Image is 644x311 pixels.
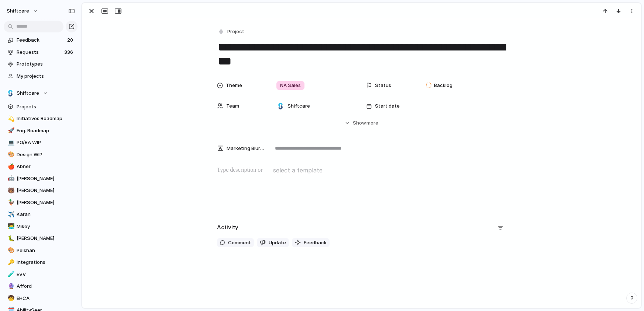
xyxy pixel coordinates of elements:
div: 🔮 [8,282,13,291]
button: Project [216,27,247,37]
button: select a template [272,165,324,176]
a: Prototypes [4,59,78,70]
span: Status [375,82,391,89]
span: Afford [17,283,75,290]
div: 🧒 [8,294,13,303]
div: 🐻 [8,186,13,195]
a: Feedback20 [4,35,78,46]
div: 👨‍💻 [8,222,13,231]
button: shiftcare [3,5,42,17]
div: 🐛 [8,234,13,243]
a: 💻PO/BA WIP [4,137,78,148]
button: 🎨 [7,247,14,254]
span: EVV [17,271,75,278]
span: Projects [17,103,75,111]
div: 💫 [8,115,13,123]
div: ✈️ [8,210,13,219]
span: Abner [17,163,75,170]
button: 👨‍💻 [7,223,14,230]
button: 🤖 [7,175,14,182]
button: ✈️ [7,211,14,218]
span: Integrations [17,259,75,266]
span: Karan [17,211,75,218]
span: Update [269,239,286,247]
span: [PERSON_NAME] [17,235,75,242]
a: Projects [4,101,78,112]
button: 🐛 [7,235,14,242]
button: 🎨 [7,151,14,158]
div: 🧒EHCA [4,293,78,304]
div: 🦆 [8,198,13,207]
a: My projects [4,71,78,82]
button: Comment [217,238,254,248]
a: 🤖[PERSON_NAME] [4,173,78,184]
div: 🧪EVV [4,269,78,280]
a: 👨‍💻Mikey [4,221,78,232]
span: EHCA [17,295,75,302]
span: Feedback [17,36,65,44]
a: 🎨Design WIP [4,149,78,160]
a: 💫Initiatives Roadmap [4,113,78,124]
div: 🔑 [8,258,13,267]
span: Show [353,119,366,127]
button: 🧪 [7,271,14,278]
a: 🚀Eng. Roadmap [4,125,78,136]
button: 🦆 [7,199,14,206]
a: 🔮Afford [4,281,78,292]
span: [PERSON_NAME] [17,175,75,182]
span: more [366,119,378,127]
button: 💻 [7,139,14,146]
span: Marketing Blurb (15-20 Words) [227,145,264,152]
span: Start date [375,102,400,110]
span: 20 [67,36,75,44]
button: 🔑 [7,259,14,266]
span: Prototypes [17,60,75,68]
a: ✈️Karan [4,209,78,220]
span: Initiatives Roadmap [17,115,75,122]
span: Comment [228,239,251,247]
span: [PERSON_NAME] [17,187,75,194]
button: Feedback [292,238,330,248]
a: 🐛[PERSON_NAME] [4,233,78,244]
span: Peishan [17,247,75,254]
button: Update [257,238,289,248]
span: Shiftcare [17,90,39,97]
a: 🦆[PERSON_NAME] [4,197,78,208]
span: Project [227,28,244,35]
span: [PERSON_NAME] [17,199,75,206]
span: Design WIP [17,151,75,158]
div: 🍎 [8,163,13,171]
button: 🍎 [7,163,14,170]
a: 🎨Peishan [4,245,78,256]
span: Team [226,102,239,110]
a: 🍎Abner [4,161,78,172]
span: PO/BA WIP [17,139,75,146]
span: 336 [64,49,75,56]
button: 🐻 [7,187,14,194]
span: select a template [273,166,323,175]
span: My projects [17,73,75,80]
a: 🐻[PERSON_NAME] [4,185,78,196]
span: Feedback [304,239,327,247]
button: Shiftcare [4,88,78,99]
div: 🧪 [8,270,13,279]
button: 🧒 [7,295,14,302]
span: Shiftcare [287,102,310,110]
button: Showmore [217,116,506,130]
div: 🎨 [8,246,13,255]
button: 💫 [7,115,14,122]
h2: Activity [217,223,238,232]
span: Backlog [434,82,452,89]
div: 🤖 [8,174,13,183]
